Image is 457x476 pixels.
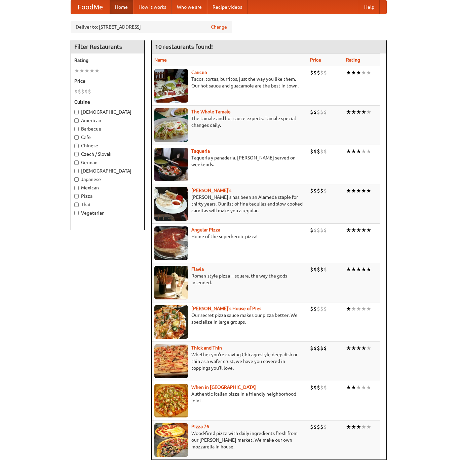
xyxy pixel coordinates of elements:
label: [DEMOGRAPHIC_DATA] [74,168,141,174]
a: [PERSON_NAME]'s [191,188,231,193]
label: Pizza [74,193,141,199]
li: ★ [351,148,356,155]
p: The tamale and hot sauce experts. Tamale special changes daily. [154,115,305,129]
li: ★ [361,344,366,352]
li: $ [310,266,313,273]
li: $ [310,148,313,155]
input: German [74,160,79,165]
li: $ [310,226,313,234]
li: $ [310,305,313,313]
input: Chinese [74,144,79,148]
label: Chinese [74,142,141,149]
li: $ [317,187,320,194]
li: ★ [356,344,361,352]
li: $ [74,88,78,95]
li: $ [323,423,327,431]
li: ★ [351,226,356,234]
li: ★ [361,266,366,273]
li: $ [313,344,317,352]
b: When in [GEOGRAPHIC_DATA] [191,385,256,390]
b: Angular Pizza [191,227,220,232]
img: angular.jpg [154,226,188,260]
li: $ [320,344,323,352]
li: $ [323,344,327,352]
li: ★ [366,108,371,116]
li: ★ [346,384,351,391]
li: $ [320,266,323,273]
li: $ [320,187,323,194]
a: Price [310,57,321,63]
a: Taqueria [191,148,210,154]
h5: Cuisine [74,99,141,105]
li: ★ [74,67,79,74]
li: $ [313,69,317,76]
li: ★ [356,108,361,116]
li: ★ [346,266,351,273]
li: ★ [366,384,371,391]
input: Japanese [74,177,79,182]
li: ★ [361,226,366,234]
li: $ [323,69,327,76]
li: ★ [346,108,351,116]
li: $ [323,226,327,234]
li: $ [313,187,317,194]
h5: Rating [74,57,141,64]
li: ★ [89,67,94,74]
li: $ [310,423,313,431]
li: ★ [351,344,356,352]
a: The Whole Tamale [191,109,231,114]
a: Flavia [191,266,204,272]
li: ★ [351,266,356,273]
li: ★ [351,69,356,76]
li: $ [317,108,320,116]
h5: Price [74,78,141,84]
li: $ [317,384,320,391]
input: [DEMOGRAPHIC_DATA] [74,110,79,114]
input: Pizza [74,194,79,198]
li: ★ [356,423,361,431]
li: $ [88,88,91,95]
a: Thick and Thin [191,345,222,351]
li: $ [313,108,317,116]
img: taqueria.jpg [154,148,188,181]
li: ★ [84,67,89,74]
li: $ [310,108,313,116]
a: Home [110,0,133,14]
li: ★ [346,344,351,352]
p: [PERSON_NAME]'s has been an Alameda staple for thirty years. Our list of fine tequilas and slow-c... [154,194,305,214]
li: $ [78,88,81,95]
li: ★ [366,344,371,352]
b: Pizza 76 [191,424,209,429]
li: ★ [366,266,371,273]
li: ★ [351,305,356,313]
li: ★ [346,148,351,155]
li: $ [323,148,327,155]
p: Whether you're craving Chicago-style deep dish or thin as a wafer crust, we have you covered in t... [154,351,305,371]
li: ★ [356,187,361,194]
li: ★ [356,305,361,313]
input: American [74,118,79,123]
li: $ [323,384,327,391]
li: $ [313,305,317,313]
li: ★ [366,187,371,194]
a: Recipe videos [207,0,247,14]
li: $ [310,344,313,352]
p: Home of the superheroic pizza! [154,233,305,240]
label: Thai [74,201,141,208]
a: Who we are [172,0,207,14]
input: Barbecue [74,127,79,131]
p: Wood-fired pizza with daily ingredients fresh from our [PERSON_NAME] market. We make our own mozz... [154,430,305,450]
li: ★ [366,305,371,313]
li: ★ [366,423,371,431]
li: ★ [346,226,351,234]
li: $ [313,423,317,431]
label: Japanese [74,176,141,183]
label: [DEMOGRAPHIC_DATA] [74,109,141,115]
li: ★ [361,187,366,194]
li: $ [320,305,323,313]
li: $ [313,384,317,391]
li: ★ [351,108,356,116]
li: $ [317,423,320,431]
li: ★ [361,423,366,431]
